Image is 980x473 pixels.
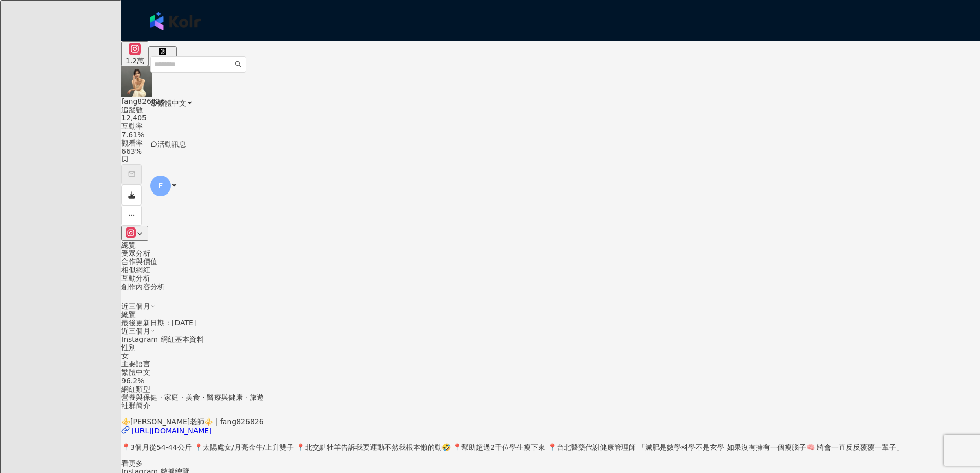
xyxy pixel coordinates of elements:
[121,122,980,130] div: 互動率
[121,443,903,451] span: 📍3個月從54-44公斤 📍太陽處女/月亮金牛/上升雙子 📍北交點牡羊告訴我要運動不然我根本懶的動🤣 📍幫助超過2千位學生瘦下來 📍台北醫藥代謝健康管理師 「減肥是數學科學不是玄學 如果沒有擁有...
[121,319,980,327] div: 最後更新日期：[DATE]
[121,131,144,139] span: 7.61%
[121,377,144,385] span: 96.2%
[121,417,264,426] span: ⚜️[PERSON_NAME]老師⚜️ | fang826826
[126,57,144,65] div: 1.2萬
[158,180,163,191] span: F
[121,401,980,410] div: 社群簡介
[121,426,980,435] a: [URL][DOMAIN_NAME]
[121,249,980,257] div: 受眾分析
[121,66,152,97] img: KOL Avatar
[121,283,980,291] div: 創作內容分析
[121,147,142,155] span: 663%
[121,360,980,368] div: 主要語言
[121,274,980,282] div: 互動分析
[121,266,980,274] div: 相似網紅
[150,12,201,30] img: logo
[121,343,980,352] div: 性別
[121,106,980,114] div: 追蹤數
[235,61,242,68] span: search
[121,241,980,249] div: 總覽
[121,302,155,310] div: 近三個月
[121,368,980,376] div: 繁體中文
[121,335,980,343] div: Instagram 網紅基本資料
[121,352,980,360] div: 女
[157,140,186,148] span: 活動訊息
[121,310,980,319] div: 總覽
[121,385,980,393] div: 網紅類型
[121,41,148,66] button: 1.2萬
[148,46,177,66] button: 4,538
[121,139,980,147] div: 觀看率
[121,459,143,467] span: 看更多
[121,257,980,266] div: 合作與價值
[121,327,980,335] div: 近三個月
[121,114,147,122] span: 12,405
[132,427,212,435] div: [URL][DOMAIN_NAME]
[121,393,264,401] span: 營養與保健 · 家庭 · 美食 · 醫療與健康 · 旅遊
[121,97,980,106] div: fang826826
